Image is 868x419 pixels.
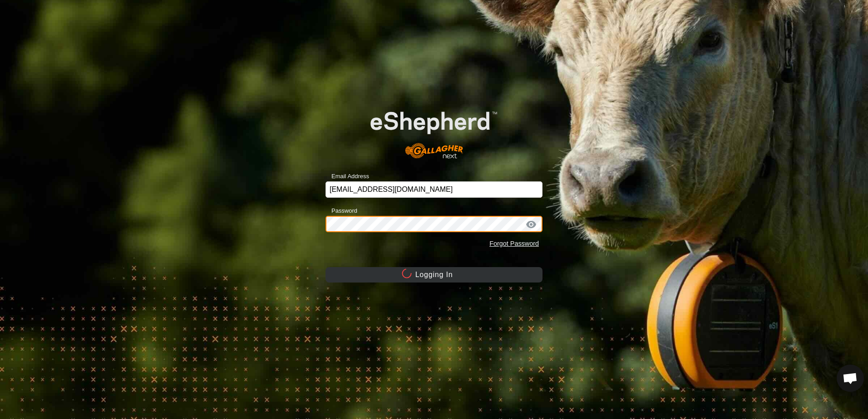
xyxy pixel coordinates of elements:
[347,93,521,167] img: E-shepherd Logo
[489,240,539,247] a: Forgot Password
[325,172,369,181] label: Email Address
[837,365,864,392] div: Open chat
[325,267,542,283] button: Logging In
[325,181,542,198] input: Email Address
[325,206,357,215] label: Password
